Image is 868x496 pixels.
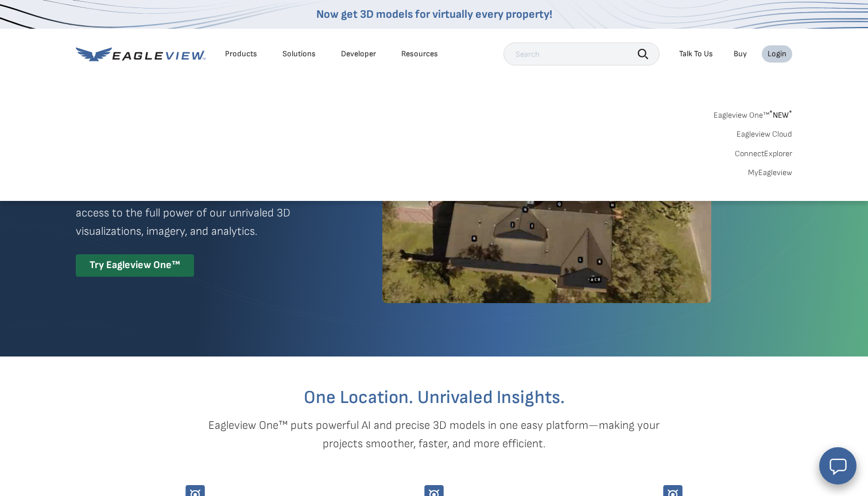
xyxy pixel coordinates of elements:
[341,49,376,59] a: Developer
[84,389,784,407] h2: One Location. Unrivaled Insights.
[282,49,316,59] div: Solutions
[316,7,552,21] a: Now get 3D models for virtually every property!
[76,254,194,277] div: Try Eagleview One™
[819,447,857,485] button: Open chat window
[225,49,257,59] div: Products
[735,149,792,159] a: ConnectExplorer
[76,185,341,241] p: A premium digital experience that provides seamless access to the full power of our unrivaled 3D ...
[769,110,792,120] span: NEW
[679,49,713,59] div: Talk To Us
[503,42,660,65] input: Search
[734,49,747,59] a: Buy
[401,49,438,59] div: Resources
[714,107,792,120] a: Eagleview One™*NEW*
[768,49,786,59] div: Login
[188,416,680,453] p: Eagleview One™ puts powerful AI and precise 3D models in one easy platform—making your projects s...
[737,129,792,139] a: Eagleview Cloud
[748,168,792,178] a: MyEagleview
